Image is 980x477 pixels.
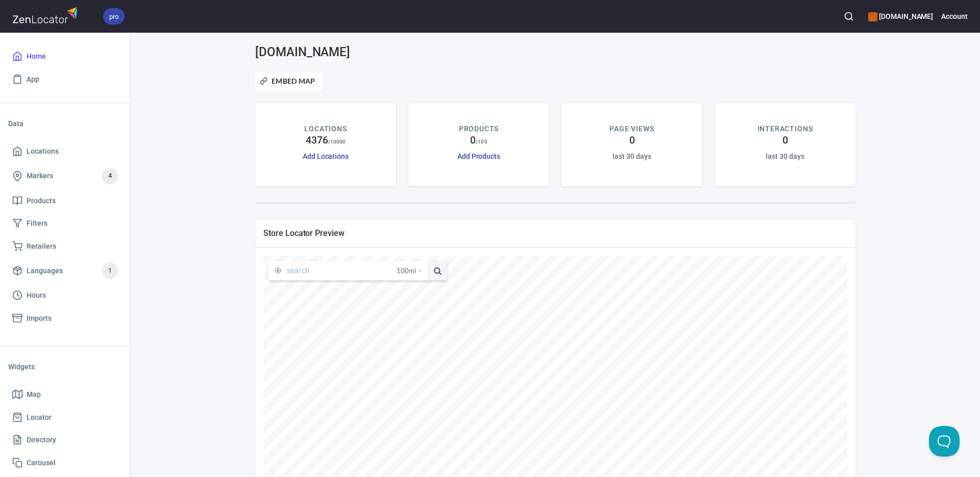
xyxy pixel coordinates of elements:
[8,235,122,258] a: Retailers
[766,151,804,162] h6: last 30 days
[27,145,59,158] span: Locations
[868,12,877,21] button: color-CE600E
[8,140,122,163] a: Locations
[8,45,122,68] a: Home
[263,228,847,238] span: Store Locator Preview
[8,189,122,212] a: Products
[457,152,500,160] a: Add Products
[757,124,813,134] p: INTERACTIONS
[27,217,47,230] span: Filters
[476,138,487,146] p: / 100
[303,152,349,160] a: Add Locations
[8,406,122,429] a: Locator
[929,426,960,457] iframe: Help Scout Beacon - Open
[8,212,122,235] a: Filters
[262,75,315,87] span: Embed Map
[868,5,933,28] div: Manage your apps
[27,195,56,207] span: Products
[304,124,347,134] p: LOCATIONS
[8,383,122,406] a: Map
[103,8,125,25] div: pro
[838,5,860,28] button: Search
[27,50,46,63] span: Home
[27,289,46,302] span: Hours
[27,388,41,401] span: Map
[941,11,968,22] h6: Account
[287,261,397,280] input: search
[27,434,56,446] span: Directory
[27,265,63,277] span: Languages
[102,170,118,182] span: 4
[868,11,933,22] h6: [DOMAIN_NAME]
[782,134,788,147] h4: 0
[27,457,56,469] span: Carousel
[612,151,651,162] h6: last 30 days
[102,265,118,277] span: 1
[609,124,654,134] p: PAGE VIEWS
[459,124,499,134] p: PRODUCTS
[629,134,635,147] h4: 0
[306,134,328,147] h4: 4376
[328,138,346,146] p: / 10000
[8,307,122,330] a: Imports
[8,111,122,136] li: Data
[8,428,122,451] a: Directory
[397,261,416,280] span: 100 mi
[8,451,122,474] a: Carousel
[27,73,39,86] span: App
[27,312,52,325] span: Imports
[8,163,122,189] a: Markers4
[255,45,447,59] h3: [DOMAIN_NAME]
[8,68,122,91] a: App
[8,284,122,307] a: Hours
[103,11,125,22] span: pro
[27,411,52,424] span: Locator
[941,5,968,28] button: Account
[8,257,122,284] a: Languages1
[8,354,122,379] li: Widgets
[27,240,56,253] span: Retailers
[255,71,322,91] button: Embed Map
[12,4,81,26] img: zenlocator
[470,134,476,147] h4: 0
[27,170,53,182] span: Markers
